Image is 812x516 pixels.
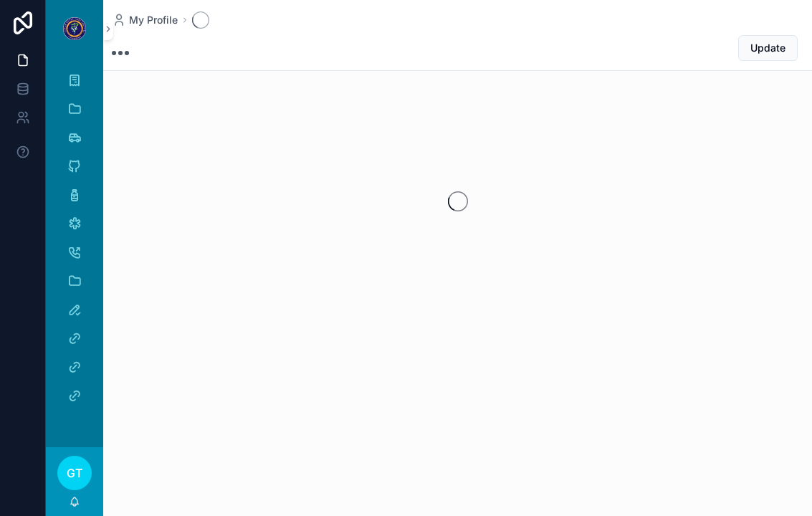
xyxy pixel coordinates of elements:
span: GT [67,464,82,482]
img: App logo [63,17,86,40]
a: My Profile [112,13,178,27]
span: Update [750,41,785,55]
button: Update [738,35,798,61]
div: scrollable content [46,57,103,427]
span: My Profile [129,13,178,27]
